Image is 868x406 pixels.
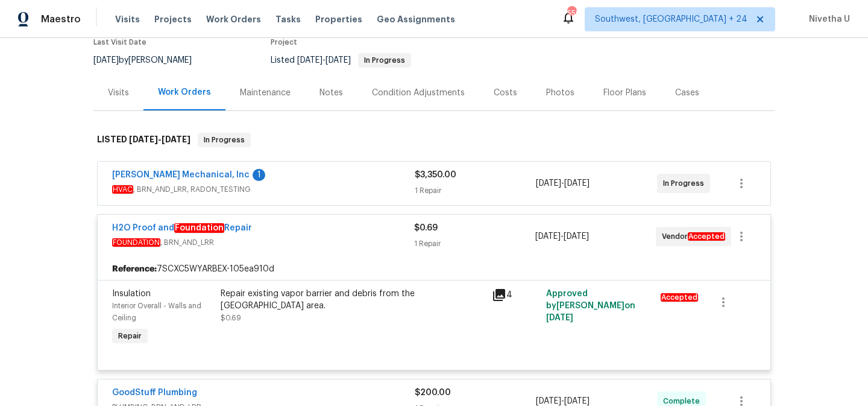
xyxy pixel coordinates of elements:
[221,314,241,322] span: $0.69
[112,389,197,397] a: GoodStuff Plumbing
[154,13,192,25] span: Projects
[414,238,535,250] div: 1 Repair
[98,258,770,280] div: 7SCXC5WYARBEX-105ea910d
[536,179,561,188] span: [DATE]
[108,87,129,99] div: Visits
[564,232,589,241] span: [DATE]
[377,13,455,25] span: Geo Assignments
[112,185,133,194] em: HVAC
[199,134,250,146] span: In Progress
[240,87,291,99] div: Maintenance
[253,169,265,181] div: 1
[112,223,252,233] a: H2O Proof andFoundationRepair
[372,87,465,99] div: Condition Adjustments
[325,56,351,65] span: [DATE]
[415,185,536,197] div: 1 Repair
[112,290,151,298] span: Insulation
[315,13,362,25] span: Properties
[662,230,730,243] span: Vendor
[97,133,190,147] h6: LISTED
[675,87,699,99] div: Cases
[661,293,698,302] em: Accepted
[492,288,539,302] div: 4
[41,13,81,25] span: Maestro
[113,330,146,342] span: Repair
[319,87,343,99] div: Notes
[112,171,250,179] a: [PERSON_NAME] Mechanical, Inc
[221,288,485,312] div: Repair existing vapor barrier and debris from the [GEOGRAPHIC_DATA] area.
[663,177,709,189] span: In Progress
[536,177,590,189] span: -
[536,397,561,405] span: [DATE]
[275,15,301,24] span: Tasks
[162,135,190,144] span: [DATE]
[129,135,158,144] span: [DATE]
[206,13,261,25] span: Work Orders
[93,39,146,46] span: Last Visit Date
[93,56,119,65] span: [DATE]
[158,86,211,98] div: Work Orders
[564,179,590,188] span: [DATE]
[804,13,850,25] span: Nivetha U
[112,236,414,249] span: , BRN_AND_LRR
[112,238,160,247] em: FOUNDATION
[415,389,451,397] span: $200.00
[688,232,725,241] em: Accepted
[414,224,438,232] span: $0.69
[415,171,456,179] span: $3,350.00
[535,232,561,241] span: [DATE]
[546,290,635,322] span: Approved by [PERSON_NAME] on
[174,223,224,233] em: Foundation
[535,230,589,243] span: -
[115,13,140,25] span: Visits
[93,121,775,159] div: LISTED [DATE]-[DATE]In Progress
[112,183,415,195] span: , BRN_AND_LRR, RADON_TESTING
[271,39,297,46] span: Project
[546,314,573,322] span: [DATE]
[359,57,410,64] span: In Progress
[567,7,576,19] div: 559
[112,302,201,322] span: Interior Overall - Walls and Ceiling
[595,13,747,25] span: Southwest, [GEOGRAPHIC_DATA] + 24
[112,263,157,275] b: Reference:
[494,87,517,99] div: Costs
[297,56,351,65] span: -
[271,56,411,65] span: Listed
[546,87,574,99] div: Photos
[93,53,206,68] div: by [PERSON_NAME]
[564,397,590,405] span: [DATE]
[603,87,646,99] div: Floor Plans
[129,135,190,144] span: -
[297,56,322,65] span: [DATE]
